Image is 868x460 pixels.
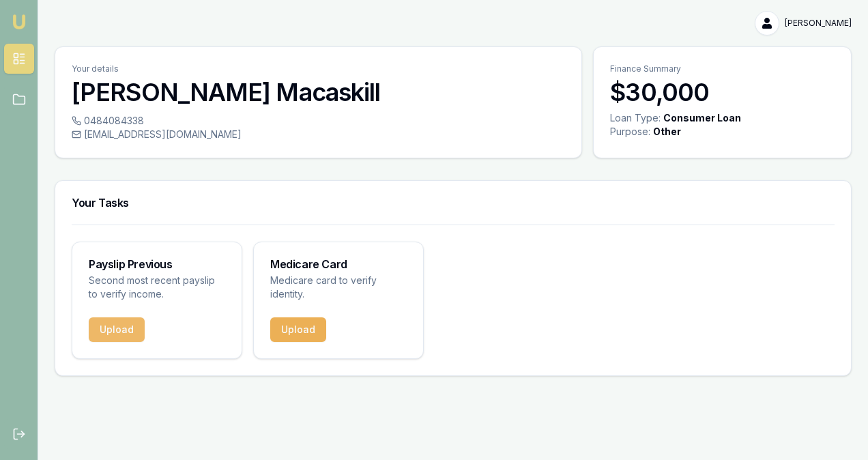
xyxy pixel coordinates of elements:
div: Purpose: [610,125,650,139]
h3: Your Tasks [72,197,835,208]
span: 0484084338 [84,114,144,128]
button: Upload [89,317,145,342]
div: Consumer Loan [663,111,741,125]
h3: Medicare Card [270,259,407,270]
p: Second most recent payslip to verify income. [89,274,225,301]
div: Other [653,125,681,139]
h3: [PERSON_NAME] Macaskill [72,78,565,106]
p: Your details [72,63,565,74]
span: [EMAIL_ADDRESS][DOMAIN_NAME] [84,128,242,141]
span: [PERSON_NAME] [785,18,852,29]
p: Medicare card to verify identity. [270,274,407,301]
p: Finance Summary [610,63,835,74]
h3: Payslip Previous [89,259,225,270]
img: emu-icon-u.png [11,14,27,30]
h3: $30,000 [610,78,835,106]
div: Loan Type: [610,111,661,125]
button: Upload [270,317,326,342]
